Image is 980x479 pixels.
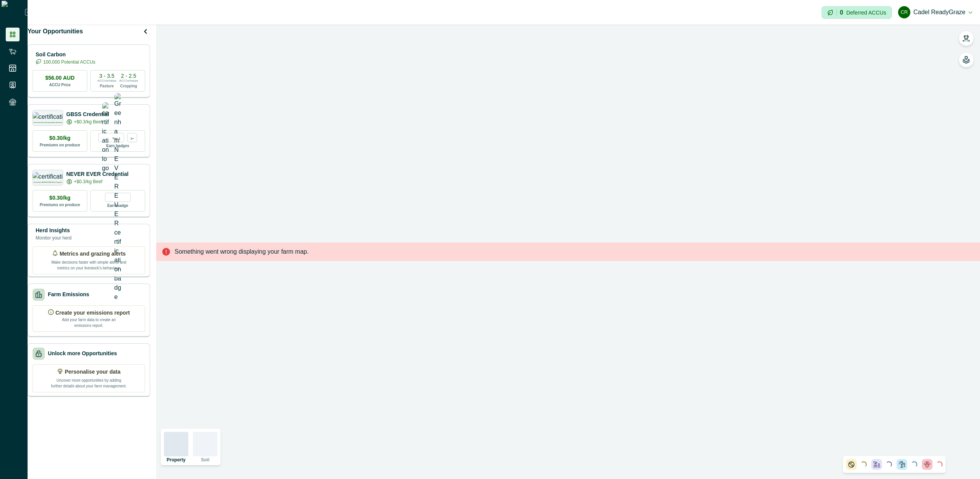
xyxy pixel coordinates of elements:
[66,110,109,118] p: GBSS Credential
[48,349,117,358] p: Unlock more Opportunities
[33,112,64,120] img: certification logo
[40,142,80,148] p: Premiums on produce
[60,250,126,258] p: Metrics and grazing alerts
[120,83,137,89] p: Cropping
[201,458,209,462] p: Soil
[43,59,95,66] p: 100,000 Potential ACCUs
[74,118,102,125] p: +$0.3/kg Beef
[65,368,121,376] p: Personalise your data
[56,309,130,317] p: Create your emissions report
[66,170,129,178] p: NEVER EVER Credential
[121,73,136,79] p: 2 - 2.5
[167,458,185,462] p: Property
[40,202,80,208] p: Premiums on produce
[99,73,114,79] p: 3 - 3.5
[49,82,70,88] p: ACCU Price
[100,83,114,89] p: Pasture
[846,10,886,15] p: Deferred ACCUs
[106,142,129,149] p: Earn badges
[33,122,62,123] p: Greenham Beef Sustainability Standard
[840,10,843,16] p: 0
[102,102,109,173] img: certification logo
[34,182,62,183] p: Greenham NEVER EVER Beef Program
[898,3,972,21] button: Cadel ReadyGrazeCadel ReadyGraze
[107,202,128,208] p: Earn badge
[156,243,980,261] div: Something went wrong displaying your farm map.
[60,317,118,328] p: Add your farm data to create an emissions report.
[98,79,116,83] p: ACCUs/ha/pa
[2,1,25,24] img: Logo
[33,172,64,180] img: certification logo
[49,194,70,202] p: $0.30/kg
[112,135,120,140] p: Tier 1
[51,258,127,271] p: Make decisions faster with simple alerts and metrics on your livestock’s behaviour.
[114,93,121,302] img: Greenham NEVER EVER certification badge
[36,235,72,241] p: Monitor your herd
[51,376,127,389] p: Uncover more opportunities by adding further details about your farm management.
[127,133,137,142] div: more credentials avaialble
[36,51,95,59] p: Soil Carbon
[119,79,138,83] p: ACCUs/ha/pa
[130,135,134,140] p: 1+
[48,290,89,299] p: Farm Emissions
[45,74,75,82] p: $56.00 AUD
[36,226,72,235] p: Herd Insights
[74,178,102,185] p: +$0.3/kg Beef
[49,134,70,142] p: $0.30/kg
[28,27,83,36] p: Your Opportunities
